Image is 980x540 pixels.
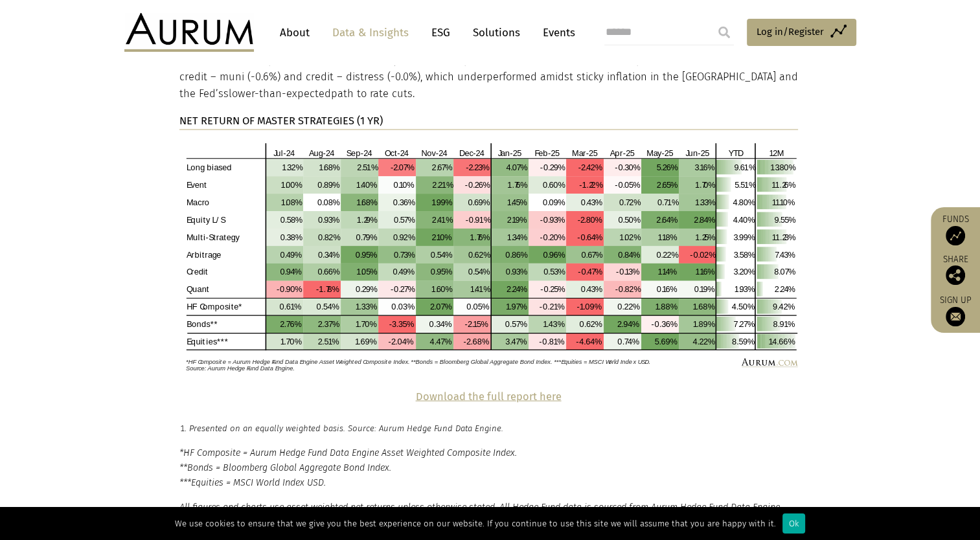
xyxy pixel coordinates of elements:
[946,307,965,326] img: Sign up to our newsletter
[937,255,974,285] div: Share
[273,21,316,45] a: About
[416,390,562,403] a: Download the full report here
[425,21,457,45] a: ESG
[179,115,383,127] strong: NET RETURN OF MASTER STRATEGIES (1 YR)
[326,21,415,45] a: Data & Insights
[937,214,974,245] a: Funds
[747,19,856,46] a: Log in/Register
[536,21,575,45] a: Events
[782,513,805,534] div: Ok
[223,87,331,100] span: slower-than-expected
[757,24,824,39] span: Log in/Register
[179,445,801,490] p: *HF Composite = Aurum Hedge Fund Data Engine Asset Weighted Composite Index. **Bonds = Bloomberg ...
[946,265,965,285] img: Share this post
[124,13,254,52] img: Aurum
[179,52,798,103] p: The second worst performing master strategy was credit, up +3.2%. The third and fourth worst perf...
[179,502,782,528] em: All figures and charts use asset weighted net returns unless otherwise stated. All Hedge Fund dat...
[466,21,527,45] a: Solutions
[189,423,503,433] em: Presented on an equally weighted basis. Source: Aurum Hedge Fund Data Engine.
[711,19,737,45] input: Submit
[937,295,974,326] a: Sign up
[689,54,758,66] span: sub-strategies
[946,226,965,245] img: Access Funds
